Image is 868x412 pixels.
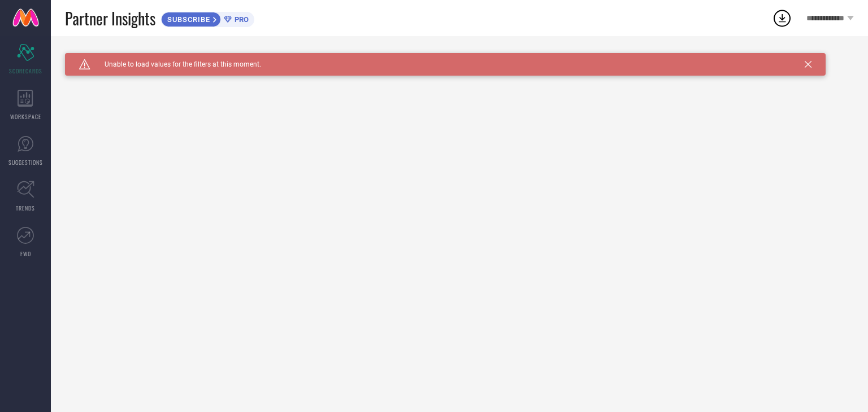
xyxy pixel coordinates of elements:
span: Partner Insights [65,7,155,30]
span: SUBSCRIBE [162,15,213,24]
a: SUBSCRIBEPRO [161,9,254,27]
span: TRENDS [16,204,35,212]
span: Unable to load values for the filters at this moment. [90,60,261,68]
span: SCORECARDS [9,67,42,75]
div: Open download list [772,8,792,28]
span: WORKSPACE [10,112,41,121]
span: SUGGESTIONS [8,158,43,166]
span: FWD [20,249,31,258]
span: PRO [232,15,249,24]
div: Unable to load filters at this moment. Please try later. [65,53,854,62]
